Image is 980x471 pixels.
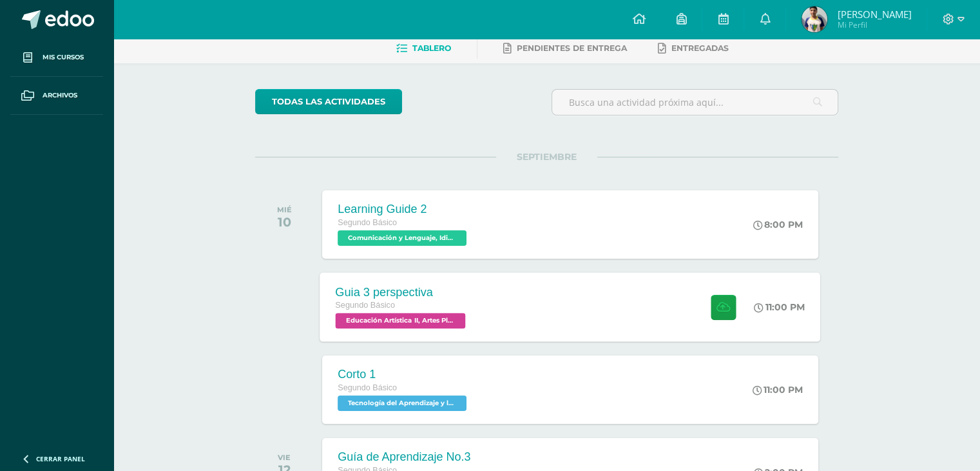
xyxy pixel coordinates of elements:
a: Entregadas [658,38,729,59]
span: Pendientes de entrega [517,43,627,53]
span: [PERSON_NAME] [837,8,911,21]
span: Tecnología del Aprendizaje y la Comunicación (Informática) 'B' [338,396,466,411]
span: Cerrar panel [36,454,85,463]
img: 7b158694a896e83956a0abecef12d554.png [802,6,827,32]
span: Comunicación y Lenguaje, Idioma Extranjero Inglés 'B' [338,230,466,246]
span: Segundo Básico [338,383,397,392]
div: MIÉ [277,205,292,214]
a: Tablero [396,38,451,59]
span: Segundo Básico [336,301,396,310]
div: 11:00 PM [754,301,805,313]
a: todas las Actividades [255,89,402,114]
div: Learning Guide 2 [338,203,470,216]
span: Tablero [412,43,451,53]
div: 11:00 PM [753,384,803,396]
span: SEPTIEMBRE [496,151,597,163]
span: Entregadas [671,43,729,53]
a: Archivos [10,77,103,115]
div: Corto 1 [338,368,470,381]
span: Mi Perfil [837,19,911,30]
a: Mis cursos [10,39,103,77]
span: Mis cursos [43,52,84,63]
div: 8:00 PM [753,219,803,230]
div: 10 [277,214,292,230]
a: Pendientes de entrega [503,38,627,59]
span: Educación Artística II, Artes Plásticas 'B' [336,313,466,328]
span: Segundo Básico [338,218,397,227]
input: Busca una actividad próxima aquí... [552,90,838,115]
div: Guia 3 perspectiva [336,285,469,299]
span: Archivos [43,90,77,101]
div: VIE [278,453,291,462]
div: Guía de Aprendizaje No.3 [338,450,470,464]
